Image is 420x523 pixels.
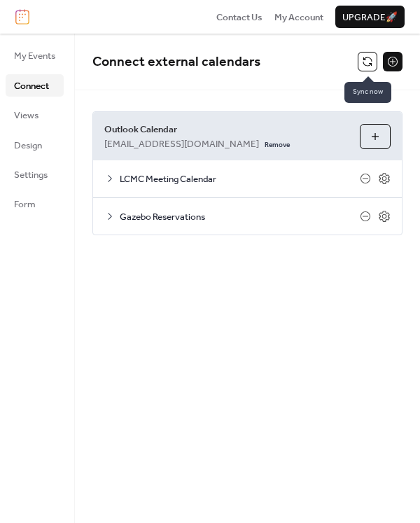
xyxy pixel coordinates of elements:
[14,109,38,123] span: Views
[6,104,64,126] a: Views
[6,193,64,215] a: Form
[6,44,64,67] a: My Events
[104,137,259,151] span: [EMAIL_ADDRESS][DOMAIN_NAME]
[120,210,360,224] span: Gazebo Reservations
[14,79,49,93] span: Connect
[6,134,64,156] a: Design
[14,49,55,63] span: My Events
[120,172,360,186] span: LCMC Meeting Calendar
[6,74,64,97] a: Connect
[15,9,29,25] img: logo
[14,139,42,153] span: Design
[265,141,290,151] span: Remove
[14,168,48,182] span: Settings
[274,10,323,24] a: My Account
[104,123,349,137] span: Outlook Calendar
[342,11,398,25] span: Upgrade 🚀
[216,10,262,24] a: Contact Us
[6,163,64,186] a: Settings
[14,197,36,211] span: Form
[92,49,260,75] span: Connect external calendars
[335,6,405,28] button: Upgrade🚀
[344,82,391,103] span: Sync now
